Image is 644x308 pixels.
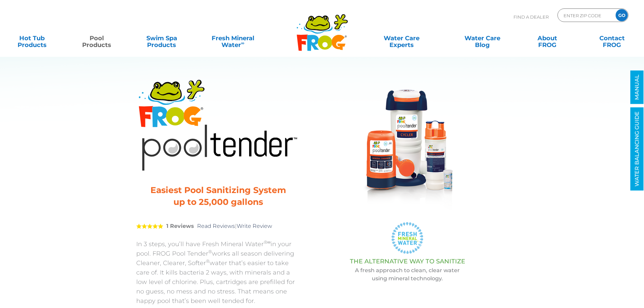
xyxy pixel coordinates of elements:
span: 5 [136,223,163,229]
a: MANUAL [630,71,644,104]
a: Read Reviews [197,223,235,229]
img: Product Logo [136,76,300,172]
p: Find A Dealer [514,8,549,25]
input: GO [616,9,628,21]
a: PoolProducts [72,31,122,45]
a: AboutFROG [522,31,572,45]
sup: ® [206,258,210,264]
strong: 1 Reviews [166,223,194,229]
a: Swim SpaProducts [137,31,187,45]
div: | [136,213,300,239]
p: In 3 steps, you’ll have Fresh Mineral Water in your pool. FROG Pool Tender works all season deliv... [136,239,300,306]
sup: ∞ [241,40,244,46]
a: Hot TubProducts [7,31,57,45]
p: A fresh approach to clean, clear water using mineral technology. [317,266,498,283]
a: ContactFROG [587,31,637,45]
input: Zip Code Form [563,10,609,20]
a: Water CareBlog [457,31,507,45]
a: Water CareExperts [361,31,443,45]
sup: ® [208,249,212,254]
a: WATER BALANCING GUIDE [630,108,644,191]
h3: THE ALTERNATIVE WAY TO SANITIZE [317,258,498,265]
h3: Easiest Pool Sanitizing System up to 25,000 gallons [145,184,292,208]
sup: ®∞ [264,239,271,245]
a: Write Review [237,223,272,229]
a: Fresh MineralWater∞ [201,31,264,45]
